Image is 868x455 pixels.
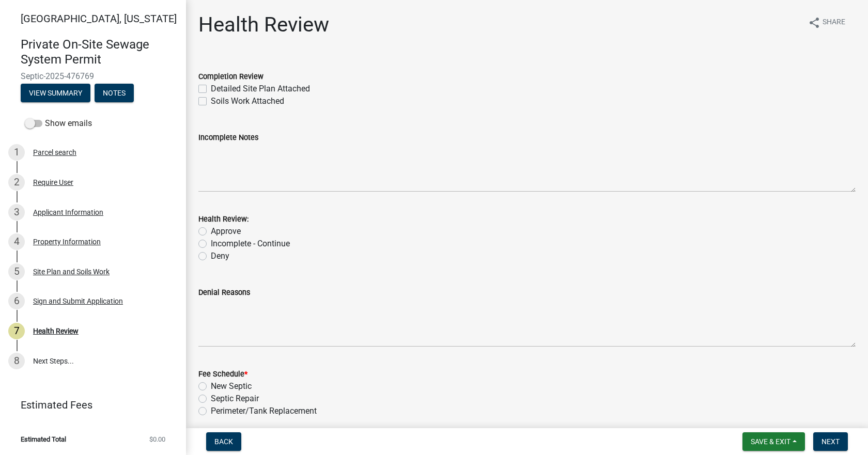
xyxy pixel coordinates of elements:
[211,393,259,405] label: Septic Repair
[211,225,241,238] label: Approve
[8,395,169,415] a: Estimated Fees
[198,73,263,81] label: Completion Review
[211,250,229,262] label: Deny
[198,216,249,223] label: Health Review:
[33,297,123,305] div: Sign and Submit Application
[211,380,252,393] label: New Septic
[8,263,25,280] div: 5
[211,405,317,417] label: Perimeter/Tank Replacement
[198,371,247,378] label: Fee Schedule
[211,238,290,250] label: Incomplete - Continue
[21,89,90,98] wm-modal-confirm: Summary
[8,233,25,250] div: 4
[8,353,25,369] div: 8
[742,432,805,451] button: Save & Exit
[33,238,101,245] div: Property Information
[33,327,79,335] div: Health Review
[8,144,25,161] div: 1
[198,134,258,142] label: Incomplete Notes
[21,84,90,102] button: View Summary
[751,437,791,446] span: Save & Exit
[198,12,329,37] h1: Health Review
[21,37,178,67] h4: Private On-Site Sewage System Permit
[95,89,134,98] wm-modal-confirm: Notes
[21,71,165,81] span: Septic-2025-476769
[800,12,854,33] button: shareShare
[822,437,840,446] span: Next
[33,268,110,275] div: Site Plan and Soils Work
[214,437,233,446] span: Back
[211,83,310,95] label: Detailed Site Plan Attached
[33,209,103,216] div: Applicant Information
[8,323,25,339] div: 7
[33,149,76,156] div: Parcel search
[823,17,845,29] span: Share
[211,95,284,107] label: Soils Work Attached
[813,432,848,451] button: Next
[21,12,177,25] span: [GEOGRAPHIC_DATA], [US_STATE]
[8,204,25,221] div: 3
[33,179,73,186] div: Require User
[95,84,134,102] button: Notes
[8,293,25,309] div: 6
[206,432,241,451] button: Back
[21,436,66,443] span: Estimated Total
[198,289,250,296] label: Denial Reasons
[25,117,92,130] label: Show emails
[149,436,165,443] span: $0.00
[8,174,25,191] div: 2
[808,17,820,29] i: share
